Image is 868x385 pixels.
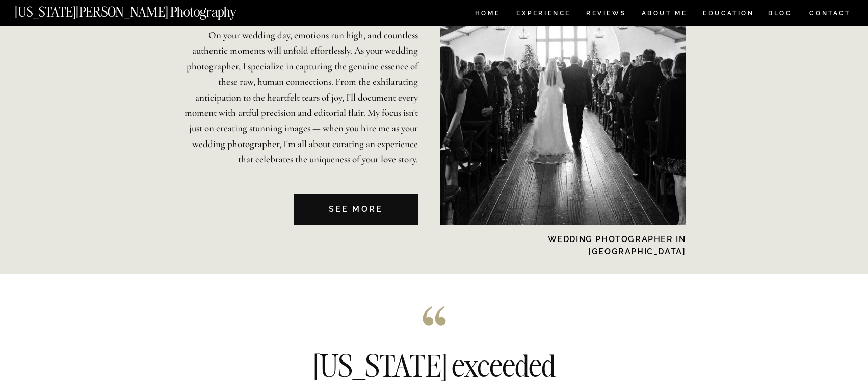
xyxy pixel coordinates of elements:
a: See MORE [294,194,418,225]
a: CONTACT [809,8,851,19]
a: HOME [473,10,502,19]
p: On your wedding day, emotions run high, and countless authentic moments will unfold effortlessly.... [181,28,418,169]
a: BLOG [768,10,793,19]
a: REVIEWS [586,10,624,19]
a: ABOUT ME [641,10,688,19]
a: EDUCATION [702,10,755,19]
a: Experience [516,10,570,19]
h2: WEDDING PHOTOGRAPHER In [GEOGRAPHIC_DATA] [514,233,686,244]
a: [US_STATE][PERSON_NAME] Photography [15,5,271,14]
